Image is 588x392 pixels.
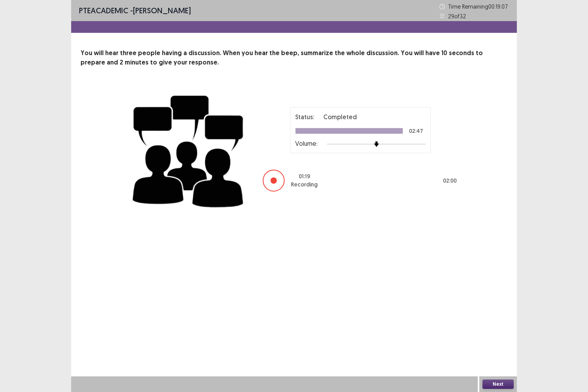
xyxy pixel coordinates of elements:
img: arrow-thumb [374,141,379,147]
p: Recording [291,181,317,189]
button: Next [482,379,514,389]
p: 01 : 19 [299,172,310,181]
p: Status: [295,112,314,122]
p: - [PERSON_NAME] [79,5,191,16]
p: 02:47 [409,128,423,134]
p: 29 of 32 [448,12,466,20]
p: You will hear three people having a discussion. When you hear the beep, summarize the whole discu... [81,48,507,67]
p: 02 : 00 [443,177,457,185]
span: PTE academic [79,5,128,15]
img: group-discussion [130,86,247,214]
p: Volume: [295,139,317,148]
p: Time Remaining 00 : 19 : 07 [448,2,509,11]
p: Completed [323,112,357,122]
